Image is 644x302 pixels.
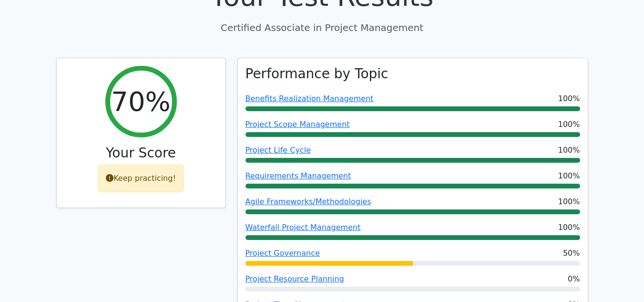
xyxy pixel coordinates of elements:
span: 100% [558,119,580,130]
a: Benefits Realization Management [245,94,374,103]
h2: 70% [111,85,170,117]
h3: Your Score [64,145,218,161]
a: Waterfall Project Management [245,223,361,232]
span: 100% [558,93,580,104]
span: 100% [558,196,580,208]
a: Project Life Cycle [245,146,311,155]
span: 0% [568,273,580,285]
span: 100% [558,145,580,156]
h3: Performance by Topic [245,66,388,82]
a: Agile Frameworks/Methodologies [245,197,371,206]
div: Keep practicing! [98,165,184,192]
a: Project Scope Management [245,120,350,129]
span: 50% [563,248,580,259]
span: 100% [558,222,580,233]
a: Requirements Management [245,171,351,180]
a: Project Governance [245,249,320,258]
span: 100% [558,170,580,182]
a: Project Resource Planning [245,274,344,283]
p: Certified Associate in Project Management [56,21,588,35]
